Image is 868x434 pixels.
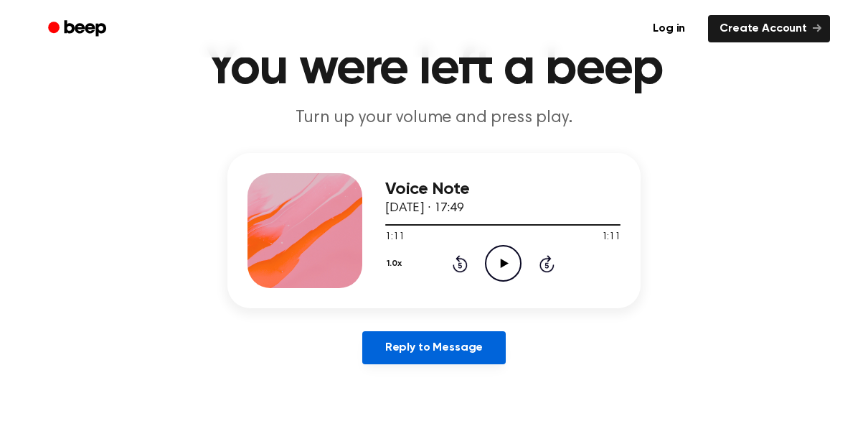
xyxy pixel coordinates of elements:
[385,251,407,276] button: 1.0x
[38,15,119,43] a: Beep
[385,202,464,215] span: [DATE] · 17:49
[602,230,621,245] span: 1:11
[67,43,801,95] h1: You were left a beep
[385,180,621,199] h3: Voice Note
[159,106,709,130] p: Turn up your volume and press play.
[638,12,699,45] a: Log in
[708,15,830,42] a: Create Account
[385,230,404,245] span: 1:11
[362,331,506,364] a: Reply to Message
